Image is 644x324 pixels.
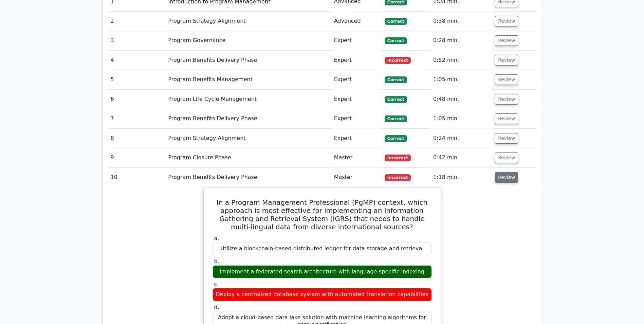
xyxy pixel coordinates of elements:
[331,90,382,109] td: Expert
[495,74,518,85] button: Review
[165,70,331,89] td: Program Benefits Management
[385,135,407,142] span: Correct
[108,168,166,187] td: 10
[331,51,382,70] td: Expert
[108,51,166,70] td: 4
[214,235,219,241] span: a.
[331,31,382,50] td: Expert
[165,12,331,31] td: Program Strategy Alignment
[165,148,331,167] td: Program Closure Phase
[108,70,166,89] td: 5
[495,172,518,183] button: Review
[331,12,382,31] td: Advanced
[495,94,518,105] button: Review
[212,198,433,231] h5: In a Program Management Professional (PgMP) context, which approach is most effective for impleme...
[108,90,166,109] td: 6
[165,90,331,109] td: Program Life Cycle Management
[385,37,407,44] span: Correct
[165,129,331,148] td: Program Strategy Alignment
[165,168,331,187] td: Program Benefits Delivery Phase
[331,168,382,187] td: Master
[430,51,492,70] td: 0:52 min.
[108,109,166,128] td: 7
[495,113,518,124] button: Review
[430,31,492,50] td: 0:28 min.
[385,18,407,25] span: Correct
[430,12,492,31] td: 0:38 min.
[213,288,432,301] div: Deploy a centralized database system with automated translation capabilities
[430,90,492,109] td: 0:48 min.
[495,35,518,46] button: Review
[213,242,432,255] div: Utilize a blockchain-based distributed ledger for data storage and retrieval
[331,129,382,148] td: Expert
[213,265,432,278] div: Implement a federated search architecture with language-specific indexing
[165,31,331,50] td: Program Governance
[385,57,411,64] span: Incorrect
[331,109,382,128] td: Expert
[495,133,518,144] button: Review
[385,155,411,161] span: Incorrect
[214,304,219,310] span: d.
[430,70,492,89] td: 1:05 min.
[430,109,492,128] td: 1:05 min.
[495,55,518,66] button: Review
[108,129,166,148] td: 8
[165,109,331,128] td: Program Benefits Delivery Phase
[108,12,166,31] td: 2
[430,168,492,187] td: 1:18 min.
[385,174,411,181] span: Incorrect
[108,148,166,167] td: 9
[108,31,166,50] td: 3
[214,258,219,265] span: b.
[495,152,518,163] button: Review
[495,16,518,26] button: Review
[430,129,492,148] td: 0:24 min.
[385,76,407,83] span: Correct
[331,148,382,167] td: Master
[430,148,492,167] td: 0:42 min.
[214,281,219,287] span: c.
[331,70,382,89] td: Expert
[385,115,407,122] span: Correct
[385,96,407,103] span: Correct
[165,51,331,70] td: Program Benefits Delivery Phase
